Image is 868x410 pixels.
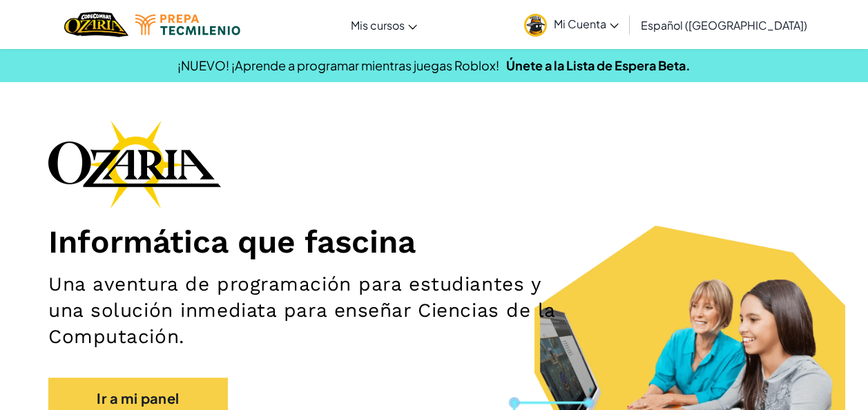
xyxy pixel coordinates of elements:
a: Español ([GEOGRAPHIC_DATA]) [634,6,814,43]
img: avatar [524,14,547,37]
span: Español ([GEOGRAPHIC_DATA]) [641,18,807,32]
a: Únete a la Lista de Espera Beta. [506,57,691,73]
a: Ozaria by CodeCombat logo [64,10,128,39]
a: Mis cursos [344,6,424,43]
h2: Una aventura de programación para estudiantes y una solución inmediata para enseñar Ciencias de l... [48,271,565,350]
img: Ozaria branding logo [48,120,221,208]
span: Mis cursos [351,18,405,32]
h1: Informática que fascina [48,222,820,261]
a: Mi Cuenta [517,3,626,46]
span: ¡NUEVO! ¡Aprende a programar mientras juegas Roblox! [177,57,499,73]
img: Home [64,10,128,39]
img: Tecmilenio logo [135,14,240,35]
span: Mi Cuenta [554,17,619,31]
